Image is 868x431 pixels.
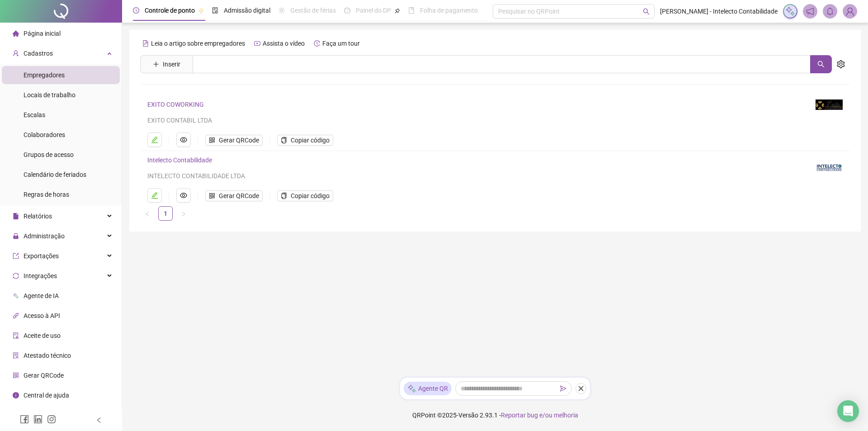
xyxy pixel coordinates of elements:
[13,253,19,259] span: export
[180,192,187,199] span: eye
[24,272,57,279] span: Integrações
[219,191,259,201] span: Gerar QRCode
[13,50,19,57] span: user-add
[643,8,650,15] span: search
[205,135,263,146] button: Gerar QRCode
[198,8,204,14] span: pushpin
[24,71,65,79] span: Empregadores
[281,193,287,199] span: copy
[13,372,19,379] span: qrcode
[13,332,19,339] span: audit
[660,6,778,16] span: [PERSON_NAME] - Intelecto Contabilidade
[147,101,204,108] a: EXITO COWORKING
[785,6,795,16] img: sparkle-icon.fc2bf0ac1784a2077858766a79e2daf3.svg
[24,171,86,178] span: Calendário de feriados
[142,40,149,47] span: file-text
[560,385,566,392] span: send
[281,137,287,143] span: copy
[20,415,29,424] span: facebook
[176,206,191,221] button: right
[826,7,834,15] span: bell
[356,7,391,14] span: Painel do DP
[458,412,478,419] span: Versão
[13,313,19,319] span: api
[147,171,805,181] div: INTELECTO CONTABILIDADE LTDA
[291,135,330,145] span: Copiar código
[290,7,336,14] span: Gestão de férias
[151,192,158,199] span: edit
[344,7,350,14] span: dashboard
[205,190,263,201] button: Gerar QRCode
[816,99,843,110] img: logo
[122,399,868,431] footer: QRPoint © 2025 - 2.93.1 -
[24,332,61,339] span: Aceite de uso
[140,206,155,221] button: left
[24,372,64,379] span: Gerar QRCode
[140,206,155,221] li: Página anterior
[224,7,270,14] span: Admissão digital
[151,40,245,47] span: Leia o artigo sobre empregadores
[13,273,19,279] span: sync
[806,7,814,15] span: notification
[24,30,61,37] span: Página inicial
[219,135,259,145] span: Gerar QRCode
[578,385,584,392] span: close
[147,115,805,125] div: EXITO CONTABIL LTDA
[24,312,60,319] span: Acesso à API
[212,7,218,14] span: file-done
[158,206,173,221] li: 1
[209,193,215,199] span: qrcode
[13,233,19,239] span: lock
[24,213,52,220] span: Relatórios
[277,190,333,201] button: Copiar código
[322,40,360,47] span: Faça um tour
[837,60,845,68] span: setting
[153,61,159,67] span: plus
[24,352,71,359] span: Atestado técnico
[180,136,187,143] span: eye
[147,156,212,164] a: Intelecto Contabilidade
[47,415,56,424] span: instagram
[277,135,333,146] button: Copiar código
[291,191,330,201] span: Copiar código
[254,40,260,47] span: youtube
[96,417,102,423] span: left
[263,40,305,47] span: Assista o vídeo
[24,111,45,118] span: Escalas
[24,151,74,158] span: Grupos de acesso
[13,392,19,398] span: info-circle
[133,7,139,14] span: clock-circle
[420,7,478,14] span: Folha de pagamento
[404,382,452,395] div: Agente QR
[13,213,19,219] span: file
[24,131,65,138] span: Colaboradores
[24,232,65,240] span: Administração
[24,292,59,299] span: Agente de IA
[24,252,59,260] span: Exportações
[13,30,19,37] span: home
[145,7,195,14] span: Controle de ponto
[408,7,415,14] span: book
[501,412,578,419] span: Reportar bug e/ou melhoria
[146,57,188,71] button: Inserir
[278,7,285,14] span: sun
[176,206,191,221] li: Próxima página
[13,352,19,359] span: solution
[163,59,180,69] span: Inserir
[209,137,215,143] span: qrcode
[24,191,69,198] span: Regras de horas
[837,400,859,422] div: Open Intercom Messenger
[33,415,42,424] span: linkedin
[159,207,172,220] a: 1
[181,211,186,217] span: right
[24,50,53,57] span: Cadastros
[843,5,857,18] img: 94999
[145,211,150,217] span: left
[407,384,416,393] img: sparkle-icon.fc2bf0ac1784a2077858766a79e2daf3.svg
[151,136,158,143] span: edit
[314,40,320,47] span: history
[24,91,75,99] span: Locais de trabalho
[395,8,400,14] span: pushpin
[816,155,843,182] img: logo
[24,392,69,399] span: Central de ajuda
